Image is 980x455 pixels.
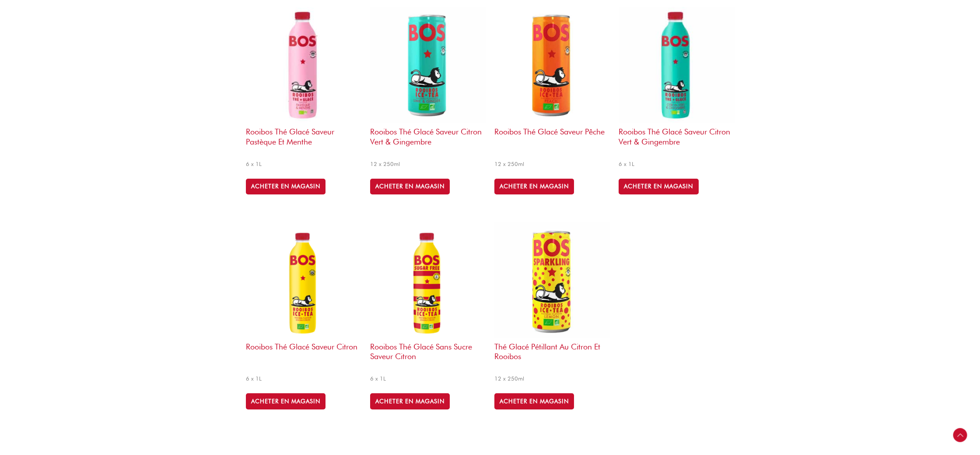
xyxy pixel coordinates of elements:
img: Thé glacé pétillant au citron et rooibos [494,222,610,338]
a: Rooibos Thé Glacé sans sucre Saveur Citron6 x 1L [370,222,486,385]
a: Rooibos thé glacé saveur pêche12 x 250ml [494,7,610,170]
a: BUY IN STORE [494,179,574,194]
img: EU_BOS_250ml_L&G [370,7,486,123]
h2: Rooibos thé glacé saveur pêche [494,123,610,156]
h2: Rooibos Thé Glacé sans sucre Saveur Citron [370,338,486,371]
a: BUY IN STORE [246,179,325,194]
span: 12 x 250ml [494,160,610,168]
span: 6 x 1L [246,160,361,168]
img: Rooibos thé glacé saveur pêche [494,7,610,123]
span: 6 x 1L [619,160,734,168]
a: BUY IN STORE [246,393,325,409]
a: Thé glacé pétillant au citron et rooibos12 x 250ml [494,222,610,385]
h2: Rooibos thé glacé saveur citron vert & gingembre [619,123,734,156]
a: Rooibos Thé Glacé Saveur Citron6 x 1L [246,222,361,385]
img: Rooibos thé glacé saveur pastèque et menthe [246,7,361,123]
span: 12 x 250ml [370,160,486,168]
a: BUY IN STORE [619,179,698,194]
h2: Thé glacé pétillant au citron et rooibos [494,338,610,371]
a: BUY IN STORE [370,179,450,194]
a: BUY IN STORE [494,393,574,409]
h2: Rooibos thé glacé saveur pastèque et menthe [246,123,361,156]
h2: Rooibos thé glacé saveur citron vert & gingembre [370,123,486,156]
span: 6 x 1L [370,375,486,382]
span: 6 x 1L [246,375,361,382]
img: Rooibos Thé Glacé sans sucre Saveur Citron [370,222,486,338]
span: 12 x 250ml [494,375,610,382]
a: Rooibos thé glacé saveur citron vert & gingembre6 x 1L [619,7,734,170]
a: BUY IN STORE [370,393,450,409]
a: Rooibos thé glacé saveur citron vert & gingembre12 x 250ml [370,7,486,170]
h2: Rooibos Thé Glacé Saveur Citron [246,338,361,371]
a: Rooibos thé glacé saveur pastèque et menthe6 x 1L [246,7,361,170]
img: Rooibos thé glacé saveur citron vert & gingembre [619,7,734,123]
img: Rooibos Thé Glacé Saveur Citron [246,222,361,338]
